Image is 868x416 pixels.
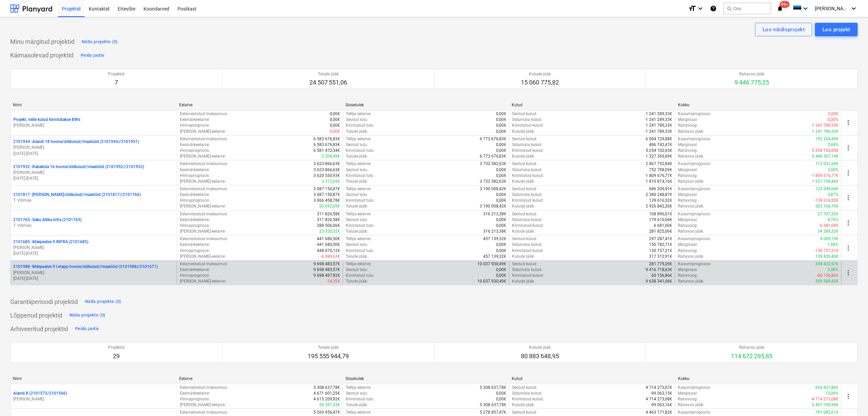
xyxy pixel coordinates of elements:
div: 2101765 -Saku Allika infra (2101765)T. Villmäe [13,217,174,229]
p: [PERSON_NAME]-eelarve : [180,203,226,209]
span: more_vert [844,119,852,127]
p: Seotud kulud : [512,211,537,217]
p: 0,00€ [496,242,506,248]
p: 2 926 842,26€ [646,203,672,209]
p: 441 680,50€ [317,242,340,248]
p: Tulude jääk : [346,153,368,159]
p: 3 066 458,78€ [313,198,340,203]
p: 0,00€ [496,129,506,134]
p: 1 241 789,33€ [812,129,838,134]
p: [PERSON_NAME]-eelarve : [180,179,226,184]
p: Kasumiprognoos : [678,186,711,192]
p: Tellija eelarve : [346,161,371,167]
div: 2101685 -Mäepealse 9 INFRA (2101685)[PERSON_NAME][DATE]-[DATE] [13,239,174,256]
p: 108 896,01€ [649,211,672,217]
p: Tulude jääk : [346,229,368,234]
p: 150 782,71€ [649,242,672,248]
p: 6 773 676,83€ [480,136,506,142]
button: Loo projekt [815,23,858,36]
button: Otsi [724,3,771,14]
i: keyboard_arrow_down [850,4,858,13]
p: Seotud kulud : [512,186,537,192]
p: -1 809 676,77€ [811,173,838,179]
p: [PERSON_NAME] [13,245,174,251]
p: Tulude jääk [309,71,347,77]
p: Kinnitatud tulu : [346,198,374,203]
p: 130 757,21€ [649,248,672,254]
p: 9 446 775,25 [734,78,769,87]
p: 0,00€ [496,173,506,179]
p: [DATE] - [DATE] [13,176,174,181]
p: Käimasolevad projektid [10,51,73,59]
p: 1,98% [828,242,838,248]
p: 6 773 676,83€ [480,153,506,159]
p: Seotud tulu : [346,192,368,198]
p: 8,76% [828,217,838,223]
p: [PERSON_NAME]-eelarve : [180,278,226,284]
p: 10 037 930,49€ [477,261,506,267]
p: 311 826,58€ [317,211,340,217]
p: Eesmärkeelarve : [180,167,210,173]
p: Tellija eelarve : [346,136,371,142]
span: more_vert [844,144,852,152]
div: Näita projekte (0) [69,311,106,319]
p: 2 204,49€ [322,153,340,159]
p: Marginaal : [678,192,698,198]
p: [PERSON_NAME] [13,396,174,402]
div: Peida jaotis [75,325,99,333]
div: 2101817 -[PERSON_NAME]/üldkulud//maatööd (2101817//2101766)T. Villmäe [13,192,174,203]
p: Kinnitatud kulud : [512,123,544,128]
p: Kasumiprognoos : [678,136,711,142]
p: 3 732 582,63€ [480,161,506,167]
div: 2101944 -Aiandi 18 hoone/üldkulud//maatööd (2101944//2101951)[PERSON_NAME][DATE]-[DATE] [13,139,174,156]
p: Rahavoo jääk : [678,254,704,259]
p: Minu märgitud projektid [10,38,74,46]
p: Kulude jääk : [512,203,535,209]
p: 2101817 - [PERSON_NAME]/üldkulud//maatööd (2101817//2101766) [13,192,141,198]
p: 3 087 150,87€ [313,192,340,198]
p: 6 583 676,83€ [313,136,340,142]
p: 2 867 752,84€ [646,161,672,167]
span: search [727,6,732,11]
p: 2101988 - Mäepealse 9 I etapp hoone/üldkulud//maatööd (2101988//2101671) [13,264,158,270]
div: Sissetulek [345,103,506,107]
p: 2101685 - Mäepealse 9 INFRA (2101685) [13,239,88,245]
p: -6 681,00€ [819,223,838,229]
p: 3 190 008,42€ [480,203,506,209]
p: Kulude jääk : [512,179,535,184]
p: Tulude jääk : [346,254,368,259]
p: Kulude jääk [521,71,559,77]
p: 15 060 775,82 [521,78,559,87]
button: Peida jaotis [79,50,106,61]
i: Abikeskus [710,4,717,13]
p: Tellija eelarve : [346,236,371,242]
p: Marginaal : [678,267,698,273]
p: 297 287,41€ [649,236,672,242]
div: Loo projekt [822,25,850,34]
p: Marginaal : [678,167,698,173]
p: -1 241 789,33€ [811,123,838,128]
p: Tellija eelarve : [346,111,371,117]
p: Eelarvestatud maksumus : [180,236,228,242]
div: Kokku [678,103,839,107]
p: Rahavoog : [678,148,698,153]
p: Seotud tulu : [346,217,368,223]
span: 99+ [780,1,790,8]
p: 0,00€ [330,123,340,128]
p: 0,00€ [496,273,506,278]
p: Rahavoo jääk : [678,203,704,209]
p: 1 810 874,16€ [646,179,672,184]
p: 0,00€ [330,111,340,117]
p: Sidumata kulud : [512,217,542,223]
p: 0,00€ [496,198,506,203]
p: Kinnitatud kulud : [512,173,544,179]
p: Eelarvestatud maksumus : [180,111,228,117]
p: 3,00% [828,167,838,173]
p: Kulude jääk : [512,254,535,259]
p: Kulude jääk : [512,153,535,159]
p: 1 241 289,33€ [646,111,672,117]
p: 192 204,49€ [815,136,838,142]
p: 1 809 676,77€ [646,173,672,179]
p: -1 241 289,33€ [645,117,672,123]
p: [PERSON_NAME]-eelarve : [180,254,226,259]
